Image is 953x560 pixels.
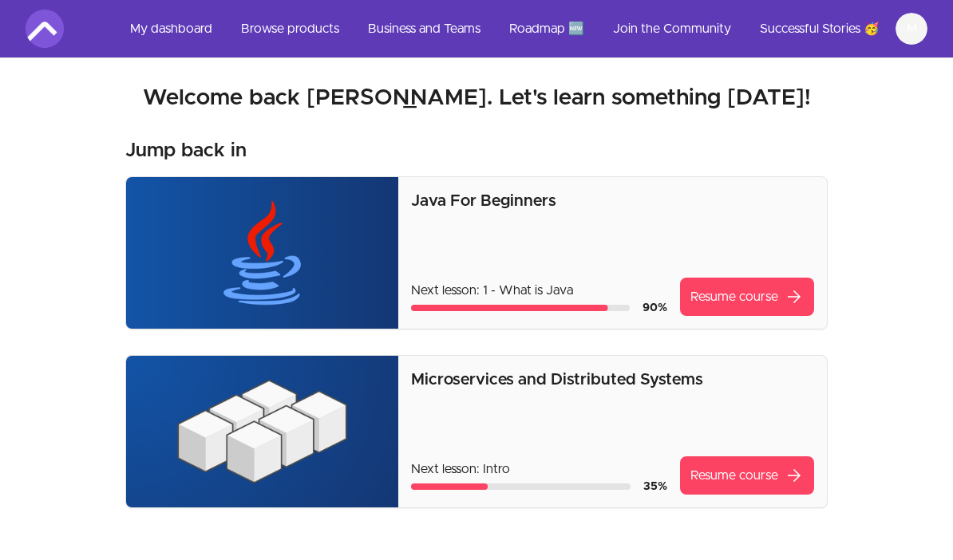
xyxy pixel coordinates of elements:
[680,278,814,316] a: Resume coursearrow_forward
[785,287,804,306] span: arrow_forward
[411,281,667,300] p: Next lesson: 1 - What is Java
[785,466,804,485] span: arrow_forward
[126,356,398,507] img: Product image for Microservices and Distributed Systems
[125,138,247,164] h3: Jump back in
[126,177,398,329] img: Product image for Java For Beginners
[355,10,493,48] a: Business and Teams
[411,190,814,212] p: Java For Beginners
[496,10,597,48] a: Roadmap 🆕
[680,456,814,495] a: Resume coursearrow_forward
[643,302,667,314] span: 90 %
[600,10,744,48] a: Join the Community
[117,10,927,48] nav: Main
[411,305,630,311] div: Course progress
[26,10,64,48] img: Amigoscode logo
[896,13,927,45] button: M
[411,483,631,490] div: Course progress
[747,10,892,48] a: Successful Stories 🥳
[411,459,667,479] p: Next lesson: Intro
[643,481,667,492] span: 35 %
[26,84,927,112] h2: Welcome back [PERSON_NAME]. Let's learn something [DATE]!
[411,369,814,391] p: Microservices and Distributed Systems
[228,10,352,48] a: Browse products
[117,10,225,48] a: My dashboard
